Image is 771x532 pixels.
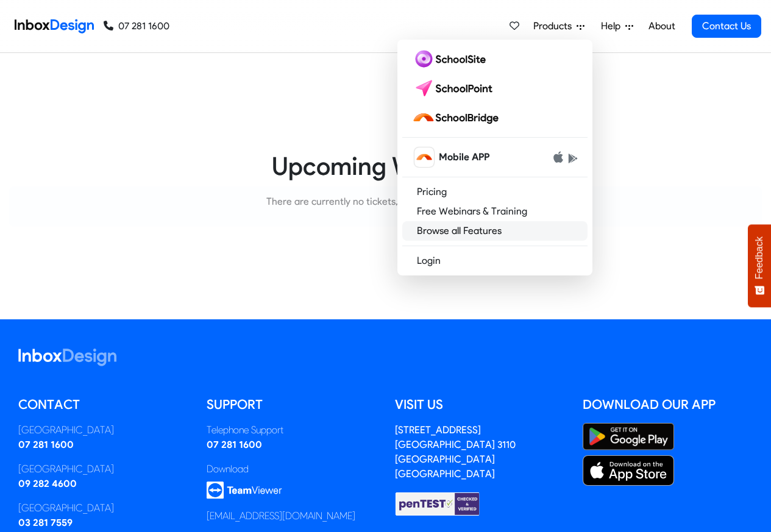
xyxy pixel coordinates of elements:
[395,395,565,414] h5: Visit us
[645,14,678,38] a: About
[18,395,188,414] h5: Contact
[9,151,762,182] h2: Upcoming Webinars
[596,14,638,38] a: Help
[402,251,588,271] a: Login
[207,481,282,499] img: logo_teamviewer.svg
[412,79,498,98] img: schoolpoint logo
[402,143,588,172] a: schoolbridge icon Mobile APP
[412,49,491,69] img: schoolsite logo
[692,15,761,38] a: Contact Us
[439,150,489,165] span: Mobile APP
[533,19,577,34] span: Products
[395,491,480,517] img: Checked & Verified by penTEST
[207,439,262,450] a: 07 281 1600
[207,510,355,522] a: [EMAIL_ADDRESS][DOMAIN_NAME]
[395,424,516,480] a: [STREET_ADDRESS][GEOGRAPHIC_DATA] 3110[GEOGRAPHIC_DATA][GEOGRAPHIC_DATA]
[18,423,188,438] div: [GEOGRAPHIC_DATA]
[395,497,480,509] a: Checked & Verified by penTEST
[22,194,749,209] p: There are currently no tickets, please check back later.
[402,221,588,241] a: Browse all Features
[395,424,516,480] address: [STREET_ADDRESS] [GEOGRAPHIC_DATA] 3110 [GEOGRAPHIC_DATA] [GEOGRAPHIC_DATA]
[601,19,625,34] span: Help
[18,349,116,366] img: logo_inboxdesign_white.svg
[414,147,434,167] img: schoolbridge icon
[402,182,588,202] a: Pricing
[207,462,377,477] div: Download
[18,517,73,528] a: 03 281 7559
[104,19,169,34] a: 07 281 1600
[402,202,588,221] a: Free Webinars & Training
[754,236,765,279] span: Feedback
[207,395,377,414] h5: Support
[583,395,753,414] h5: Download our App
[528,14,589,38] a: Products
[18,439,74,450] a: 07 281 1600
[583,423,674,450] img: Google Play Store
[18,501,188,516] div: [GEOGRAPHIC_DATA]
[412,108,503,127] img: schoolbridge logo
[748,224,771,307] button: Feedback - Show survey
[397,40,592,275] div: Products
[18,478,77,489] a: 09 282 4600
[583,455,674,486] img: Apple App Store
[18,462,188,477] div: [GEOGRAPHIC_DATA]
[207,423,377,438] div: Telephone Support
